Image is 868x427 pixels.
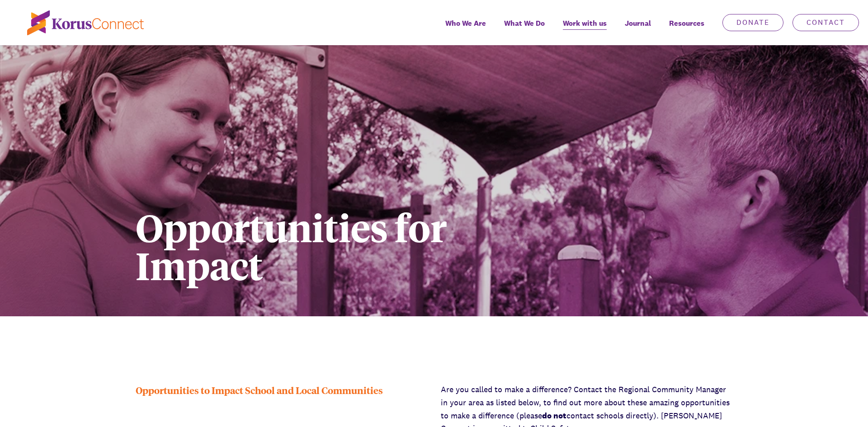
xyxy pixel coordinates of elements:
h1: Opportunities for Impact [136,208,580,284]
div: Resources [660,13,713,45]
span: Journal [625,17,651,30]
span: What We Do [504,17,545,30]
a: Journal [616,13,660,45]
span: Who We Are [445,17,486,30]
a: Contact [793,14,859,31]
span: Work with us [563,17,607,30]
a: What We Do [495,13,554,45]
img: korus-connect%2Fc5177985-88d5-491d-9cd7-4a1febad1357_logo.svg [27,10,144,35]
a: Who We Are [436,13,495,45]
a: Donate [722,14,783,31]
a: Work with us [554,13,616,45]
strong: do not [542,410,566,421]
